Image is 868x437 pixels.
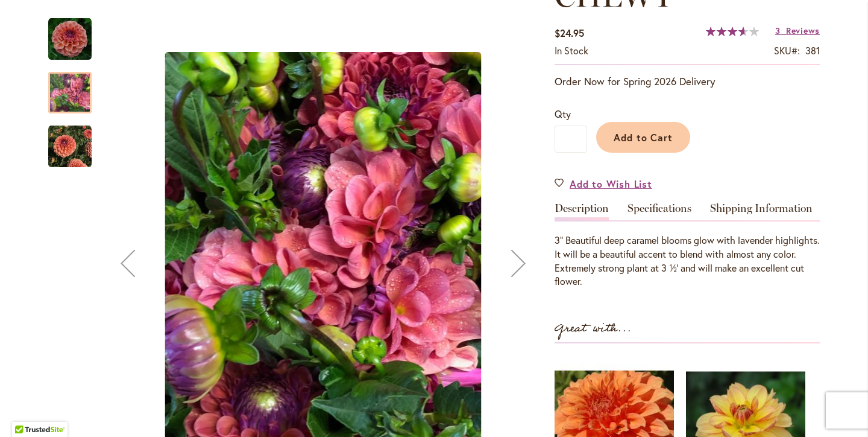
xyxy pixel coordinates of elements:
span: In stock [555,44,588,57]
div: 3” Beautiful deep caramel blooms glow with lavender highlights. It will be a beautiful accent to ... [555,234,820,289]
div: CHEWY [48,60,104,113]
div: 381 [805,44,820,58]
a: Specifications [627,203,691,220]
button: Add to Cart [596,122,690,153]
span: 3 [775,25,781,36]
div: 73% [706,27,759,36]
iframe: Launch Accessibility Center [9,394,43,428]
strong: Great with... [555,319,632,339]
div: CHEWY [48,6,104,60]
img: CHEWY [48,125,92,168]
strong: SKU [774,44,800,57]
p: Order Now for Spring 2026 Delivery [555,74,820,89]
a: Shipping Information [710,203,813,220]
div: Detailed Product Info [555,203,820,289]
span: Reviews [786,25,820,36]
a: 3 Reviews [775,25,820,36]
span: Qty [555,107,571,120]
span: $24.95 [555,27,584,39]
span: Add to Wish List [570,177,652,191]
div: Availability [555,44,588,58]
div: CHEWY [48,113,92,167]
a: Description [555,203,609,220]
img: CHEWY [48,18,92,61]
span: Add to Cart [614,131,673,144]
a: Add to Wish List [555,177,652,191]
